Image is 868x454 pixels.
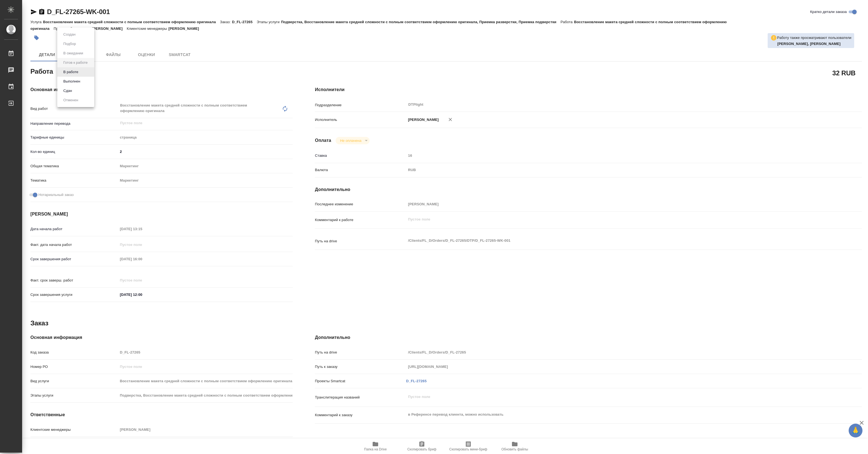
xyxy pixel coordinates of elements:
[62,60,89,66] button: Готов к работе
[62,97,80,103] button: Отменен
[62,88,74,94] button: Сдан
[62,41,78,47] button: Подбор
[62,78,82,84] button: Выполнен
[62,31,77,38] button: Создан
[62,50,85,56] button: В ожидании
[62,69,80,75] button: В работе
